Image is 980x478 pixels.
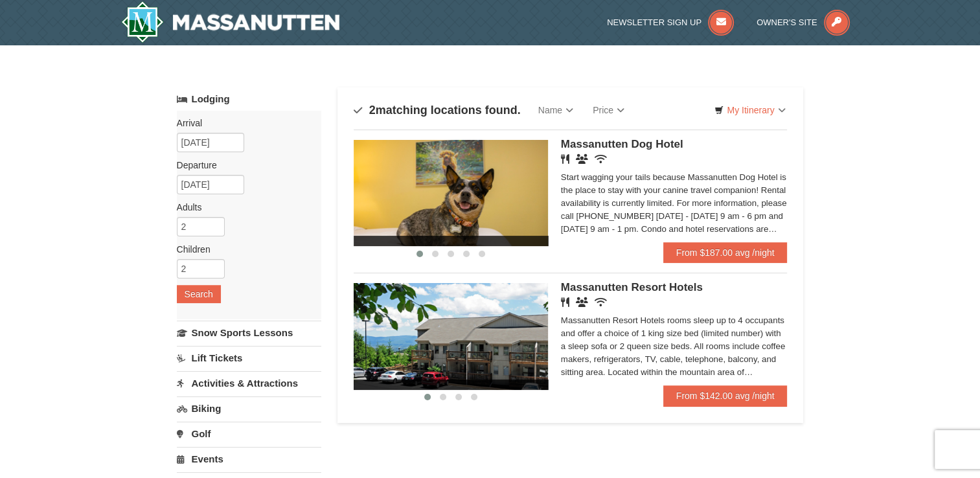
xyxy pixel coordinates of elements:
[706,100,793,120] a: My Itinerary
[595,154,607,164] i: Wireless Internet (free)
[757,17,817,27] span: Owner's Site
[369,104,376,117] span: 2
[177,396,321,420] a: Biking
[595,297,607,307] i: Wireless Internet (free)
[663,242,788,263] a: From $187.00 avg /night
[177,447,321,471] a: Events
[583,97,634,123] a: Price
[576,297,588,307] i: Banquet Facilities
[663,385,788,406] a: From $142.00 avg /night
[177,422,321,446] a: Golf
[561,138,683,150] span: Massanutten Dog Hotel
[177,159,312,172] label: Departure
[177,371,321,395] a: Activities & Attractions
[177,243,312,256] label: Children
[757,17,850,27] a: Owner's Site
[177,201,312,214] label: Adults
[177,321,321,345] a: Snow Sports Lessons
[607,17,701,27] span: Newsletter Sign Up
[177,346,321,370] a: Lift Tickets
[561,171,788,236] div: Start wagging your tails because Massanutten Dog Hotel is the place to stay with your canine trav...
[177,87,321,111] a: Lodging
[121,1,340,43] img: Massanutten Resort Logo
[121,1,340,43] a: Massanutten Resort
[561,314,788,379] div: Massanutten Resort Hotels rooms sleep up to 4 occupants and offer a choice of 1 king size bed (li...
[177,285,221,303] button: Search
[561,297,569,307] i: Restaurant
[561,154,569,164] i: Restaurant
[561,281,703,293] span: Massanutten Resort Hotels
[354,104,521,117] h4: matching locations found.
[529,97,583,123] a: Name
[576,154,588,164] i: Banquet Facilities
[177,117,312,130] label: Arrival
[607,17,734,27] a: Newsletter Sign Up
